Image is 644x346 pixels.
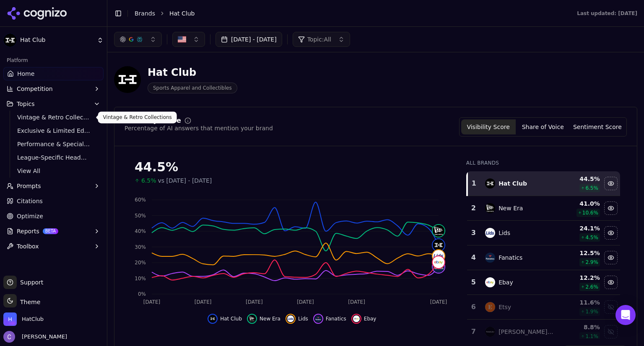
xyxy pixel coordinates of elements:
[260,315,280,322] span: New Era
[3,34,17,47] img: Hat Club
[220,315,242,322] span: Hat Club
[135,9,560,18] nav: breadcrumb
[216,32,282,47] button: [DATE] - [DATE]
[3,67,104,80] a: Home
[135,213,146,219] tspan: 50%
[582,209,598,216] span: 10.6 %
[461,119,516,134] button: Visibility Score
[114,66,141,93] img: Hat Club
[499,179,527,188] div: Hat Club
[499,328,554,336] div: [PERSON_NAME] & [PERSON_NAME]
[516,119,570,134] button: Share of Voice
[103,114,172,121] p: Vintage & Retro Collections
[467,270,620,295] tr: 5ebayEbay12.2%2.6%Hide ebay data
[249,315,255,322] img: new era
[470,203,477,213] div: 2
[326,315,346,322] span: Fanatics
[499,229,510,237] div: Lids
[3,194,104,208] a: Citations
[470,277,477,287] div: 5
[17,212,43,220] span: Optimize
[135,160,449,175] div: 44.5%
[14,138,93,150] a: Performance & Specialty Headwear
[17,167,90,175] span: View All
[561,249,600,257] div: 12.5 %
[433,256,444,268] img: ebay
[158,176,212,185] span: vs [DATE] - [DATE]
[561,323,600,331] div: 8.8 %
[604,276,618,289] button: Hide ebay data
[143,299,161,305] tspan: [DATE]
[14,111,93,123] a: Vintage & Retro Collections
[577,10,637,17] div: Last updated: [DATE]
[148,66,237,79] div: Hat Club
[433,250,444,262] img: lids
[138,291,146,297] tspan: 0%
[141,176,156,185] span: 6.5%
[3,240,104,253] button: Toolbox
[499,303,511,311] div: Etsy
[3,209,104,223] a: Optimize
[3,312,44,326] button: Open organization switcher
[17,113,90,121] span: Vintage & Retro Collections
[471,178,477,188] div: 1
[135,260,146,266] tspan: 20%
[467,320,620,344] tr: 7mitchell & ness[PERSON_NAME] & [PERSON_NAME]8.8%1.1%Show mitchell & ness data
[3,331,15,343] img: Chris Hayes
[135,228,146,234] tspan: 40%
[348,299,365,305] tspan: [DATE]
[195,299,212,305] tspan: [DATE]
[3,54,104,67] div: Platform
[604,177,618,190] button: Hide hat club data
[561,199,600,208] div: 41.0 %
[208,314,242,324] button: Hide hat club data
[466,160,620,166] div: All Brands
[17,85,53,93] span: Competition
[17,197,43,205] span: Citations
[467,221,620,245] tr: 3lidsLids24.1%4.5%Hide lids data
[585,234,598,241] span: 4.5 %
[14,152,93,163] a: League-Specific Headwear
[561,274,600,282] div: 12.2 %
[307,35,331,44] span: Topic: All
[14,165,93,177] a: View All
[485,203,495,213] img: new era
[485,228,495,238] img: lids
[22,315,44,323] span: HatClub
[17,182,41,190] span: Prompts
[209,315,216,322] img: hat club
[43,228,58,234] span: BETA
[125,117,181,124] div: Visibility Score
[17,140,90,148] span: Performance & Specialty Headwear
[470,228,477,238] div: 3
[148,83,237,93] span: Sports Apparel and Collectibles
[570,119,625,134] button: Sentiment Score
[585,333,598,340] span: 1.1 %
[485,277,495,287] img: ebay
[135,244,146,250] tspan: 30%
[604,226,618,240] button: Hide lids data
[135,197,146,203] tspan: 60%
[499,253,522,262] div: Fanatics
[246,299,263,305] tspan: [DATE]
[3,331,67,343] button: Open user button
[561,175,600,183] div: 44.5 %
[467,171,620,196] tr: 1hat clubHat Club44.5%6.5%Hide hat club data
[3,225,104,238] button: ReportsBETA
[485,178,495,188] img: hat club
[585,284,598,290] span: 2.6 %
[135,10,155,17] a: Brands
[125,124,273,132] div: Percentage of AI answers that mention your brand
[313,314,346,324] button: Hide fanatics data
[353,315,360,322] img: ebay
[499,204,523,212] div: New Era
[18,333,67,341] span: [PERSON_NAME]
[17,242,39,250] span: Toolbox
[17,299,40,305] span: Theme
[17,227,39,235] span: Reports
[247,314,280,324] button: Hide new era data
[585,308,598,315] span: 1.9 %
[585,185,598,191] span: 6.5 %
[298,315,308,322] span: Lids
[20,36,93,44] span: Hat Club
